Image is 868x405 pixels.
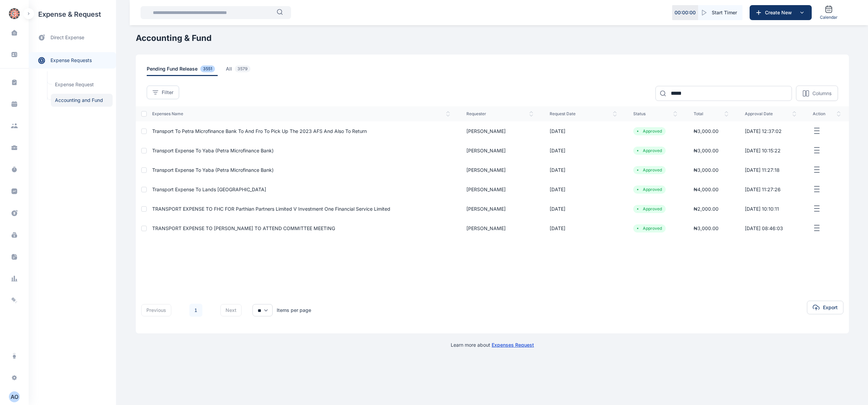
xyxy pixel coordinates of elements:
h1: Accounting & Fund [136,33,849,44]
li: 1 [189,303,203,317]
td: [DATE] 08:46:03 [737,219,804,238]
td: [DATE] [541,141,625,160]
p: 00 : 00 : 00 [675,9,696,16]
button: Export [807,301,843,314]
td: [PERSON_NAME] [458,199,541,219]
a: Calendar [817,2,840,23]
td: [PERSON_NAME] [458,160,541,180]
td: [DATE] 10:15:22 [737,141,804,160]
a: Expenses Request [492,342,534,348]
span: approval Date [745,111,796,117]
span: total [694,111,728,117]
td: [DATE] 11:27:26 [737,180,804,199]
p: Learn more about [451,342,534,348]
span: direct expense [50,34,84,41]
span: ₦ 3,000.00 [694,225,719,231]
span: action [813,111,841,117]
td: [PERSON_NAME] [458,219,541,238]
td: [PERSON_NAME] [458,141,541,160]
span: ₦ 2,000.00 [694,206,719,212]
span: requester [466,111,533,117]
li: Approved [636,167,663,173]
span: Calendar [820,15,838,20]
a: Accounting and Fund [51,94,113,107]
a: 1 [189,304,202,317]
li: Approved [636,206,663,212]
td: [DATE] [541,160,625,180]
span: ₦ 4,000.00 [694,186,719,192]
a: Expense Request [51,78,113,91]
button: next [220,304,242,316]
a: Transport to Petra Microfinance Bank to and fro to pick up the 2023 AFS and also to return [152,128,367,134]
a: all3579 [226,65,261,76]
li: 上一页 [177,305,186,315]
button: Start Timer [698,5,742,20]
span: Export [823,304,838,311]
span: ₦ 3,000.00 [694,148,719,153]
span: all [226,65,253,76]
span: request date [550,111,617,117]
td: [PERSON_NAME] [458,121,541,141]
div: Items per page [277,307,311,314]
li: Approved [636,129,663,134]
button: AO [4,391,25,402]
a: TRANSPORT EXPENSE TO FHC FOR Parthian Partners Limited v Investment One Financial Service Limited [152,206,390,212]
span: expenses Name [152,111,450,117]
span: Create New [762,9,798,16]
p: Columns [812,90,831,97]
td: [DATE] 10:10:11 [737,199,804,219]
span: Start Timer [712,9,737,16]
a: transport expense to lands [GEOGRAPHIC_DATA] [152,186,266,192]
td: [DATE] [541,121,625,141]
li: Approved [636,187,663,192]
button: Columns [796,86,838,101]
td: [DATE] 12:37:02 [737,121,804,141]
td: [DATE] [541,219,625,238]
span: 3579 [235,65,250,72]
button: Filter [147,86,179,99]
li: 下一页 [205,305,215,315]
div: A O [9,393,20,401]
td: [DATE] [541,180,625,199]
span: 3551 [200,65,215,72]
span: ₦ 3,000.00 [694,128,719,134]
a: direct expense [29,29,116,47]
a: expense requests [29,52,116,69]
li: Approved [636,226,663,231]
td: [DATE] 11:27:18 [737,160,804,180]
button: Create New [750,5,812,20]
a: transport expense to yaba (petra microfinance bank) [152,148,274,153]
a: pending fund release3551 [147,65,226,76]
span: status [633,111,677,117]
td: [DATE] [541,199,625,219]
span: Filter [162,89,173,96]
span: ₦ 3,000.00 [694,167,719,173]
button: previous [141,304,171,316]
div: expense requests [29,47,116,69]
a: transport expense to yaba (petra microfinance bank) [152,167,274,173]
a: TRANSPORT EXPENSE TO [PERSON_NAME] TO ATTEND COMMITTEE MEETING [152,225,335,231]
li: Approved [636,148,663,153]
td: [PERSON_NAME] [458,180,541,199]
span: pending fund release [147,65,218,76]
button: AO [9,391,20,402]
